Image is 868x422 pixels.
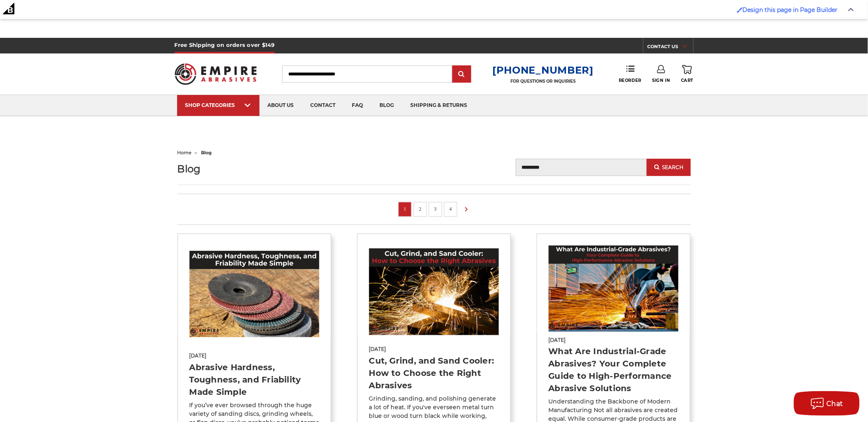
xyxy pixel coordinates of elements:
button: Chat [794,391,860,416]
span: Design this page in Page Builder [743,6,838,14]
div: SHOP CATEGORIES [185,102,251,108]
span: Search [662,165,683,170]
h5: Free Shipping on orders over $149 [175,38,275,53]
a: Cart [681,65,693,83]
span: Chat [827,400,844,408]
a: Enabled brush for page builder edit. Design this page in Page Builder [733,2,842,18]
span: [DATE] [369,345,499,353]
span: blog [201,150,212,155]
a: about us [260,95,302,116]
h1: Blog [178,163,332,174]
span: [DATE] [190,352,320,359]
a: 3 [431,204,440,213]
button: Search [647,159,690,176]
a: contact [302,95,344,116]
img: Abrasive Hardness, Toughness, and Friability Made Simple [190,251,320,337]
p: FOR QUESTIONS OR INQUIRIES [492,79,594,84]
a: What Are Industrial-Grade Abrasives? Your Complete Guide to High-Performance Abrasive Solutions [549,346,672,393]
img: What Are Industrial-Grade Abrasives? Your Complete Guide to High-Performance Abrasive Solutions [549,246,679,332]
a: CONTACT US [648,42,693,53]
a: Reorder [619,65,641,83]
a: Abrasive Hardness, Toughness, and Friability Made Simple [190,362,301,397]
a: blog [372,95,402,116]
a: 4 [447,204,455,213]
span: Sign In [653,78,670,83]
span: [DATE] [549,336,679,344]
a: 2 [416,204,424,213]
a: [PHONE_NUMBER] [492,64,594,76]
img: Close Admin Bar [848,8,854,12]
input: Submit [454,66,470,83]
span: Cart [681,78,693,83]
img: Empire Abrasives [175,58,257,90]
a: faq [344,95,372,116]
a: Cut, Grind, and Sand Cooler: How to Choose the Right Abrasives [369,356,494,390]
a: home [178,150,192,155]
img: Enabled brush for page builder edit. [737,7,743,13]
a: shipping & returns [402,95,476,116]
a: 1 [401,204,409,213]
span: Reorder [619,78,641,83]
img: Cut, Grind, and Sand Cooler: How to Choose the Right Abrasives [369,248,499,335]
